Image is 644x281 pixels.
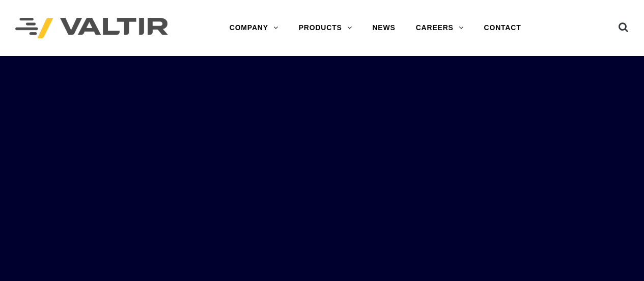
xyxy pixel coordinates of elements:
a: CONTACT [474,18,531,38]
img: Valtir [15,18,168,39]
a: NEWS [362,18,405,38]
a: CAREERS [406,18,474,38]
a: PRODUCTS [289,18,362,38]
a: COMPANY [219,18,289,38]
